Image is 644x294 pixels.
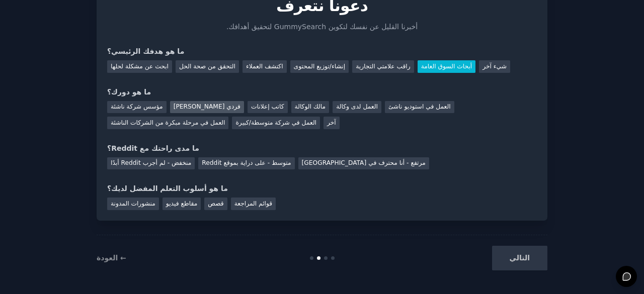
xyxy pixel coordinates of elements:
font: آخر [327,119,336,126]
font: ما هو هدفك الرئيسي؟ [107,47,184,55]
font: منشورات المدونة [111,200,155,207]
font: منخفض - لم أجرب Reddit أبدًا [111,159,191,166]
font: مؤسس شركة ناشئة [111,103,163,110]
font: العمل لدى وكالة [336,103,378,110]
font: ما هو أسلوب التعلم المفضل لديك؟ [107,184,228,192]
font: قوائم المراجعة [234,200,272,207]
font: مالك الوكالة [295,103,326,110]
font: إنشاء/توزيع المحتوى [294,63,346,70]
font: قصص [208,200,224,207]
font: شيء آخر [482,63,507,70]
font: العمل في مرحلة مبكرة من الشركات الناشئة [111,119,225,126]
font: ما هو دورك؟ [107,88,151,96]
font: أخبرنا القليل عن نفسك لتكوين GummySearch لتحقيق أهدافك. [226,23,418,31]
a: ← العودة [97,254,126,262]
font: راقب علامتي التجارية [356,63,410,70]
font: متوسط ​​- على دراية بموقع Reddit [202,159,291,166]
font: التحقق من صحة الحل [179,63,235,70]
font: العمل في استوديو ناشئ [388,103,451,110]
font: مقاطع فيديو [166,200,197,207]
font: [PERSON_NAME] فردي [174,103,240,110]
font: مرتفع - أنا محترف في [GEOGRAPHIC_DATA] [302,159,426,166]
font: العمل في شركة متوسطة/كبيرة [235,119,316,126]
font: ما مدى راحتك مع Reddit؟ [107,144,199,152]
font: أبحاث السوق العامة [421,63,472,70]
font: كاتب إعلانات [251,103,284,110]
font: ابحث عن مشكلة لحلها [111,63,169,70]
font: اكتشف العملاء [246,63,283,70]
